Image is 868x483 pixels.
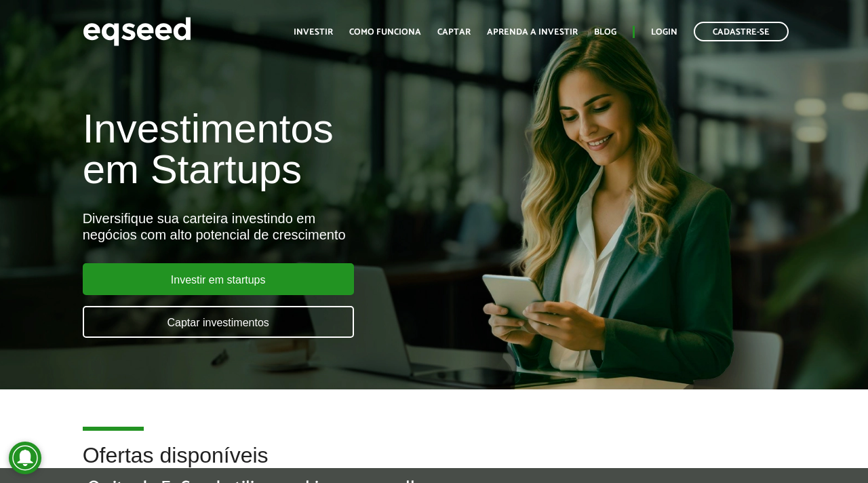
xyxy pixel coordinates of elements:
[83,306,354,338] a: Captar investimentos
[349,28,421,37] a: Como funciona
[83,210,496,243] div: Diversifique sua carteira investindo em negócios com alto potencial de crescimento
[487,28,578,37] a: Aprenda a investir
[694,22,789,41] a: Cadastre-se
[437,28,471,37] a: Captar
[83,109,496,190] h1: Investimentos em Startups
[83,263,354,295] a: Investir em startups
[294,28,333,37] a: Investir
[83,14,191,50] img: EqSeed
[594,28,616,37] a: Blog
[651,28,677,37] a: Login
